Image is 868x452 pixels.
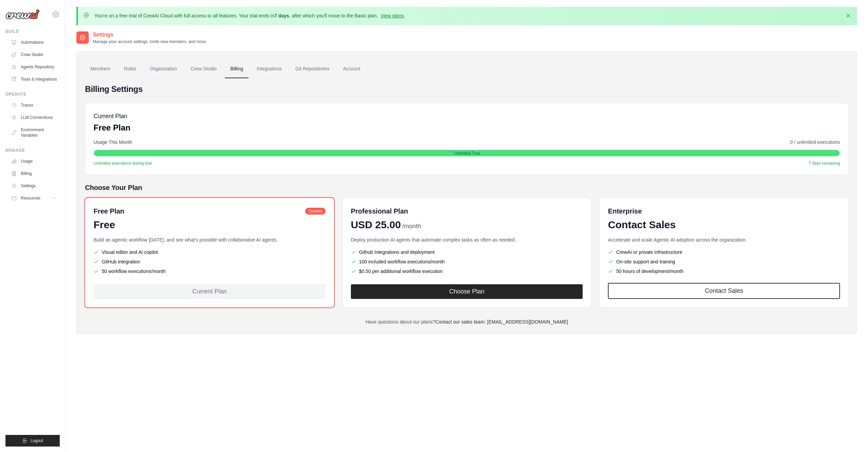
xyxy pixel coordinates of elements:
p: Manage your account settings, invite new members, and more. [93,39,207,44]
h6: Free Plan [94,206,124,216]
li: 100 included workflow executions/month [351,258,583,265]
a: View plans [381,13,403,18]
h5: Current Plan [94,111,130,121]
p: Deploy production AI agents that automate complex tasks as often as needed. [351,236,583,243]
li: 50 workflow executions/month [94,268,326,275]
div: Build [5,29,60,34]
a: Crew Studio [8,49,60,60]
li: On-site support and training [608,258,840,265]
p: Build an agentic workflow [DATE], and see what's possible with collaborative AI agents. [94,236,326,243]
a: Automations [8,37,60,48]
span: Logout [30,438,43,443]
strong: 7 days [274,13,289,18]
a: Contact Sales [608,283,840,299]
button: Resources [8,193,60,204]
a: Organization [144,60,182,78]
img: Logo [5,9,40,19]
a: Integrations [251,60,287,78]
p: Free Plan [94,122,130,133]
li: GitHub integration [94,258,326,265]
div: Current Plan [94,284,326,299]
a: Agents Repository [8,61,60,72]
a: Roles [118,60,142,78]
li: Visual editor and AI copilot [94,249,326,256]
div: Contact Sales [608,219,840,231]
a: Crew Studio [185,60,222,78]
h2: Settings [93,31,207,39]
h6: Enterprise [608,206,840,216]
span: Usage This Month [94,139,132,146]
p: Have questions about our plans? [85,318,849,325]
button: Choose Plan [351,284,583,299]
a: Billing [225,60,248,78]
div: Free [94,219,326,231]
a: Git Repositories [290,60,335,78]
a: Settings [8,180,60,191]
h4: Billing Settings [85,84,849,95]
span: Resources [21,195,40,201]
h5: Choose Your Plan [85,183,849,192]
li: Github Integrations and deployment [351,249,583,256]
a: Members [85,60,116,78]
li: CrewAI or private infrastructure [608,249,840,256]
a: Usage [8,156,60,167]
a: Account [338,60,366,78]
a: LLM Connections [8,112,60,123]
div: Operate [5,92,60,97]
span: USD 25.00 [351,219,401,231]
span: Unlimited executions during trial [94,161,152,166]
div: Manage [5,148,60,153]
li: $0.50 per additional workflow execution [351,268,583,275]
p: Accelerate and scale Agentic AI adoption across the organization. [608,236,840,243]
span: /month [402,222,421,231]
p: You're on a free trial of CrewAI Cloud with full access to all features. Your trial ends in , aft... [94,12,405,19]
h6: Professional Plan [351,206,408,216]
button: Logout [5,435,60,447]
a: Billing [8,168,60,179]
a: Tools & Integrations [8,74,60,85]
span: 7 days remaining [809,161,840,166]
a: Environment Variables [8,124,60,141]
span: 0 / unlimited executions [790,139,840,146]
span: Current [305,208,326,215]
span: Unlimited Trial [454,151,480,156]
li: 50 hours of development/month [608,268,840,275]
a: Contact our sales team: [EMAIL_ADDRESS][DOMAIN_NAME] [435,319,568,325]
a: Traces [8,100,60,111]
